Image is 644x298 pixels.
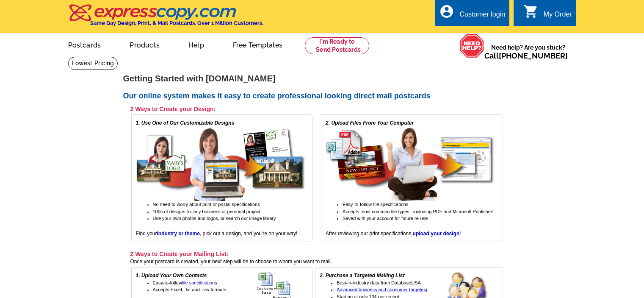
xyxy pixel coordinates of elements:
a: shopping_cart My Order [523,9,572,20]
span: Use your own photos and logos, or search our image library [153,216,276,221]
a: account_circle Customer login [439,9,505,20]
span: Saved with your account for future re-use [343,216,428,221]
h1: Getting Started with [DOMAIN_NAME] [123,74,521,83]
span: No need to worry about print or postal specifications [153,202,260,207]
a: [PHONE_NUMBER] [499,51,568,60]
span: Once your postcard is created, your next step will be to choose to whom you want to mail. [130,259,332,265]
i: account_circle [439,4,454,19]
em: 1. Use One of Our Customizable Designs [136,120,235,126]
span: Accepts most common file types...including PDF and Microsoft Publisher! [343,209,493,214]
span: Best-in-industry data from DatabaseUSA [337,280,421,285]
a: upload your design [413,231,460,237]
h2: Our online system makes it easy to create professional looking direct mail postcards [123,92,521,101]
span: After reviewing our print specifications, ! [326,231,461,237]
h3: 2 Ways to Create your Mailing List: [130,250,503,258]
img: help [459,33,484,58]
em: 2. Purchase a Targeted Mailing List [320,273,404,279]
i: shopping_cart [523,4,539,19]
span: Need help? Are you stuck? [484,43,572,60]
a: Postcards [55,34,115,54]
span: Accepts Excel, .txt and .csv formats [153,287,227,292]
span: Call [484,51,568,60]
span: Find your , pick out a design, and you're on your way! [136,231,298,237]
div: Customer login [459,11,505,22]
em: 2. Upload Files From Your Computer [326,120,414,126]
span: Easy-to-follow file specifications [343,202,408,207]
em: 1. Upload Your Own Contacts [136,273,207,279]
a: Products [116,34,173,54]
a: Help [175,34,218,54]
h4: Same Day Design, Print, & Mail Postcards. Over 1 Million Customers. [90,20,263,26]
a: file specifications [182,280,217,285]
a: Same Day Design, Print, & Mail Postcards. Over 1 Million Customers. [68,10,263,26]
span: 100s of designs for any business or personal project [153,209,260,214]
span: Easy-to-follow [153,280,217,285]
a: Free Templates [219,34,296,54]
img: free online postcard designs [136,127,305,201]
a: Advanced business and consumer targeting [337,287,427,292]
a: industry or theme [157,231,200,237]
div: My Order [544,11,572,22]
h3: 2 Ways to Create your Design: [130,105,503,113]
img: upload your own design for free [326,127,495,201]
